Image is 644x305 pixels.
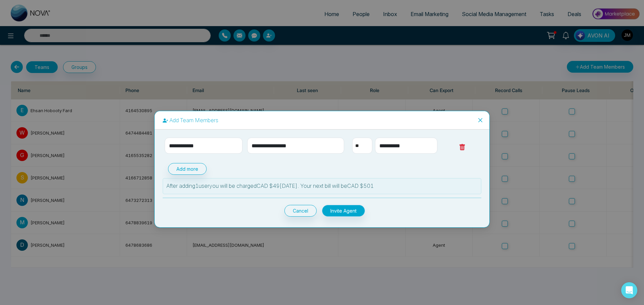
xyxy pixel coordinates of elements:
p: After adding 1 user you will be charged CAD $ 49 [DATE]. Your next bill will be CAD $ 501 [166,182,478,190]
div: Open Intercom Messenger [621,282,637,298]
button: Invite Agent [322,205,365,217]
button: Add more [168,163,207,175]
button: Close [471,111,489,129]
p: Add Team Members [163,117,481,124]
span: close [478,118,483,123]
button: Cancel [284,205,317,217]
